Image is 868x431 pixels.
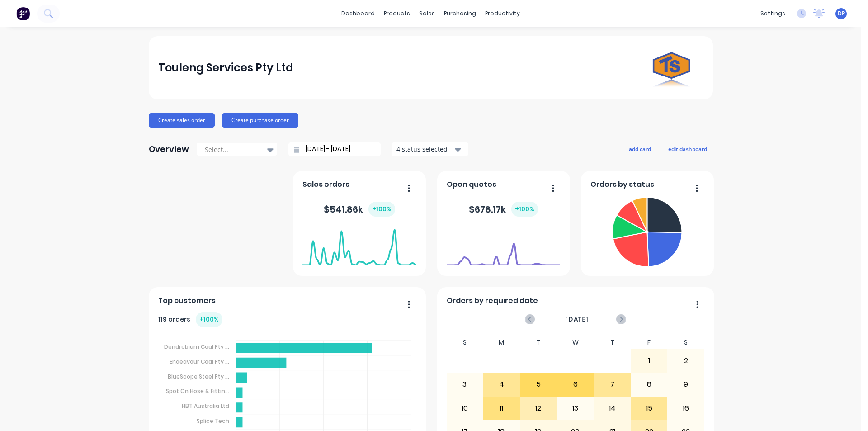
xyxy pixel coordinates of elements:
[196,312,222,327] div: + 100 %
[668,350,704,372] div: 2
[182,402,229,410] tspan: HBT Australia Ltd
[668,373,704,396] div: 9
[631,397,667,420] div: 15
[158,312,222,327] div: 119 orders
[662,143,713,155] button: edit dashboard
[594,336,631,349] div: T
[392,142,468,156] button: 4 status selected
[557,397,594,420] div: 13
[439,7,481,20] div: purchasing
[520,336,557,349] div: T
[368,202,395,217] div: + 100 %
[838,9,845,18] span: DP
[197,417,229,425] tspan: Splice Tech
[324,202,395,217] div: $ 541.86k
[594,397,630,420] div: 14
[481,7,524,20] div: productivity
[446,336,483,349] div: S
[520,373,557,396] div: 5
[447,397,483,420] div: 10
[484,397,520,420] div: 11
[484,373,520,396] div: 4
[170,358,229,365] tspan: Endeavour Coal Pty ...
[16,7,30,20] img: Factory
[149,140,189,158] div: Overview
[631,336,668,349] div: F
[447,179,496,190] span: Open quotes
[415,7,439,20] div: sales
[640,36,703,99] img: Touleng Services Pty Ltd
[222,113,298,128] button: Create purchase order
[631,373,667,396] div: 8
[594,373,630,396] div: 7
[469,202,538,217] div: $ 678.17k
[565,314,589,324] span: [DATE]
[149,113,215,128] button: Create sales order
[557,336,594,349] div: W
[511,202,538,217] div: + 100 %
[396,144,453,154] div: 4 status selected
[756,7,790,20] div: settings
[483,336,520,349] div: M
[164,343,229,350] tspan: Dendrobium Coal Pty ...
[168,372,229,380] tspan: BlueScope Steel Pty ...
[520,397,557,420] div: 12
[379,7,415,20] div: products
[667,336,704,349] div: S
[631,350,667,372] div: 1
[158,295,216,306] span: Top customers
[623,143,657,155] button: add card
[302,179,349,190] span: Sales orders
[158,59,293,77] div: Touleng Services Pty Ltd
[557,373,594,396] div: 6
[166,387,229,395] tspan: Spot On Hose & Fittin...
[668,397,704,420] div: 16
[337,7,379,20] a: dashboard
[590,179,654,190] span: Orders by status
[447,373,483,396] div: 3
